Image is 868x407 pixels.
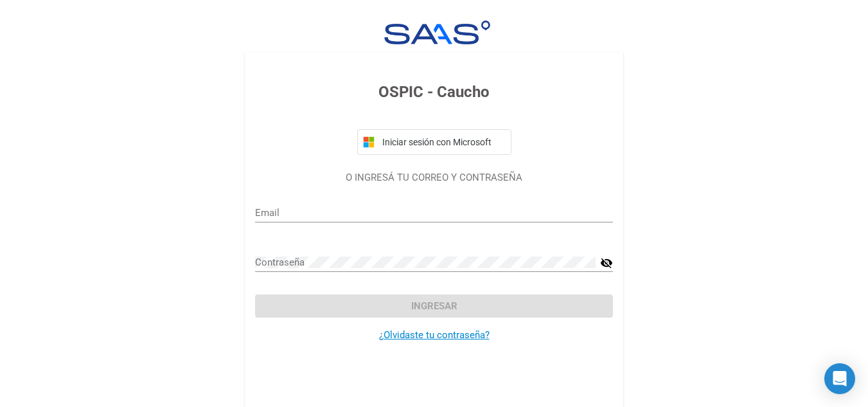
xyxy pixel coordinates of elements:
button: Iniciar sesión con Microsoft [357,129,511,155]
span: Ingresar [411,300,457,312]
mat-icon: visibility_off [600,255,613,271]
span: Iniciar sesión con Microsoft [380,137,506,147]
h3: OSPIC - Caucho [255,80,613,104]
button: Ingresar [255,294,613,318]
a: ¿Olvidaste tu contraseña? [379,329,490,341]
div: Open Intercom Messenger [824,363,855,394]
p: O INGRESÁ TU CORREO Y CONTRASEÑA [255,170,613,185]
